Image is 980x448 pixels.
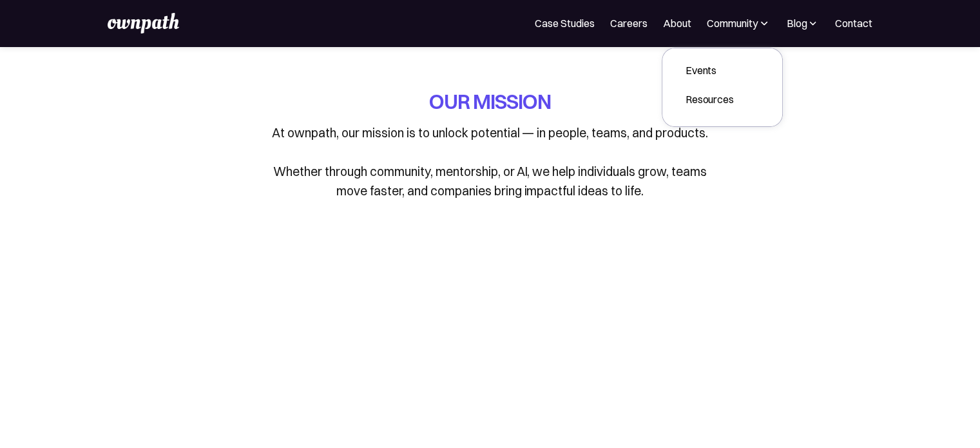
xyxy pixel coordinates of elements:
a: Events [675,59,744,82]
a: Contact [835,15,872,31]
a: Careers [610,15,648,31]
a: Case Studies [535,15,595,31]
p: At ownpath, our mission is to unlock potential — in people, teams, and products. Whether through ... [265,123,716,200]
a: About [663,15,691,31]
div: Events [686,63,734,78]
div: Blog [786,15,807,31]
a: Resources [675,88,744,111]
div: Community [707,15,771,31]
div: Blog [786,15,820,31]
nav: Community [662,48,783,127]
h1: OUR MISSION [429,88,551,115]
div: Community [707,15,758,31]
div: Resources [686,92,734,107]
